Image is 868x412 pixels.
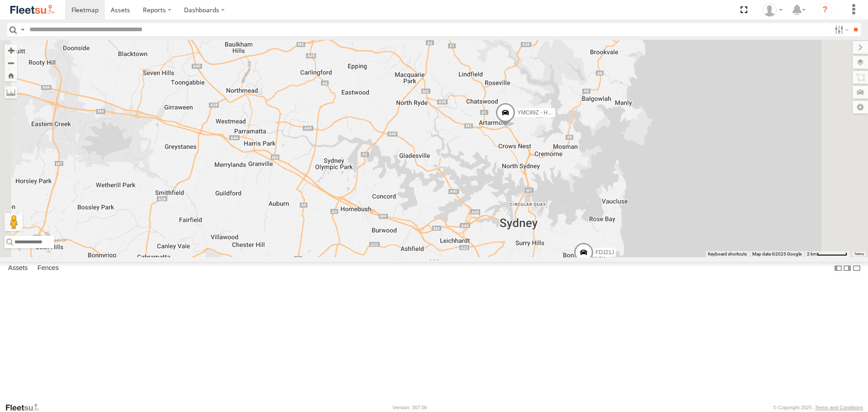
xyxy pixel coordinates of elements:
button: Zoom in [5,44,17,57]
img: fleetsu-logo-horizontal.svg [9,4,56,16]
a: Terms (opens in new tab) [854,252,864,256]
button: Keyboard shortcuts [708,251,747,257]
label: Search Query [19,23,26,36]
label: Assets [4,262,32,275]
div: © Copyright 2025 - [773,405,863,410]
span: YMC89Z - HiAce [517,110,558,116]
label: Dock Summary Table to the Left [834,262,843,275]
i: ? [818,3,832,17]
button: Drag Pegman onto the map to open Street View [5,213,23,231]
div: Piers Hill [759,3,786,17]
a: Terms and Conditions [815,405,863,410]
span: Map data ©2025 Google [752,251,802,256]
label: Search Filter Options [831,23,850,36]
span: FDJ21J [595,249,614,256]
a: Visit our Website [5,403,47,412]
div: Version: 307.00 [393,405,427,410]
label: Hide Summary Table [852,262,861,275]
button: Map scale: 2 km per 63 pixels [804,251,850,257]
label: Dock Summary Table to the Right [843,262,852,275]
label: Fences [33,262,63,275]
button: Zoom Home [5,69,17,81]
label: Measure [5,86,17,99]
button: Zoom out [5,57,17,69]
span: 2 km [807,251,817,256]
label: Map Settings [853,101,868,114]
